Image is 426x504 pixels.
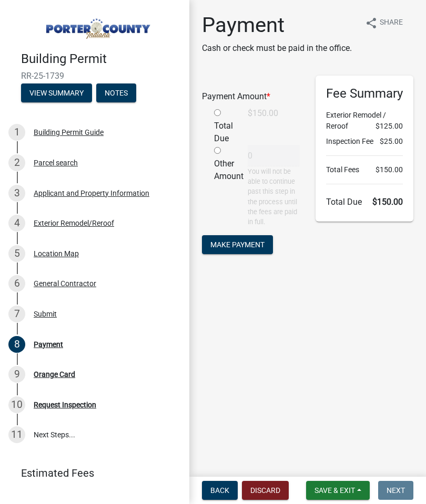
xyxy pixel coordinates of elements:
button: Back [202,481,238,500]
div: Payment [34,341,63,348]
wm-modal-confirm: Summary [21,89,92,98]
span: RR-25-1739 [21,71,168,81]
li: Total Fees [326,164,403,175]
div: Submit [34,310,57,318]
div: 8 [8,336,25,353]
div: 2 [8,154,25,171]
h6: Total Due [326,197,403,207]
button: Next [378,481,413,500]
div: 1 [8,124,25,141]
button: Make Payment [202,235,273,254]
p: Cash or check must be paid in the office. [202,42,352,55]
div: Applicant and Property Information [34,190,149,197]
div: 10 [8,396,25,413]
button: Save & Exit [306,481,370,500]
div: Other Amount [206,145,240,227]
div: 11 [8,426,25,443]
div: Orange Card [34,371,75,378]
span: $25.00 [380,136,403,147]
span: Save & Exit [315,486,355,495]
span: $125.00 [376,121,403,132]
div: Payment Amount [194,90,308,103]
div: Location Map [34,250,79,257]
wm-modal-confirm: Notes [96,89,136,98]
li: Inspection Fee [326,136,403,147]
div: 6 [8,275,25,292]
span: $150.00 [376,164,403,175]
img: Porter County, Indiana [21,11,173,40]
li: Exterior Remodel / Reroof [326,110,403,132]
button: shareShare [357,13,411,33]
span: Back [210,486,229,495]
div: Request Inspection [34,401,96,408]
h4: Building Permit [21,51,181,67]
div: 3 [8,185,25,202]
div: 7 [8,306,25,322]
div: Total Due [206,107,240,145]
div: 5 [8,245,25,262]
div: General Contractor [34,280,96,287]
div: 9 [8,366,25,383]
span: Share [380,17,403,29]
h1: Payment [202,13,352,38]
button: View Summary [21,83,92,102]
div: Exterior Remodel/Reroof [34,219,114,227]
span: $150.00 [372,197,403,207]
button: Discard [242,481,289,500]
button: Notes [96,83,136,102]
a: Estimated Fees [8,463,173,484]
i: share [365,17,378,29]
span: Next [387,486,405,495]
div: Parcel search [34,159,78,166]
h6: Fee Summary [326,86,403,101]
span: Make Payment [210,240,265,249]
div: Building Permit Guide [34,129,104,136]
div: 4 [8,215,25,232]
